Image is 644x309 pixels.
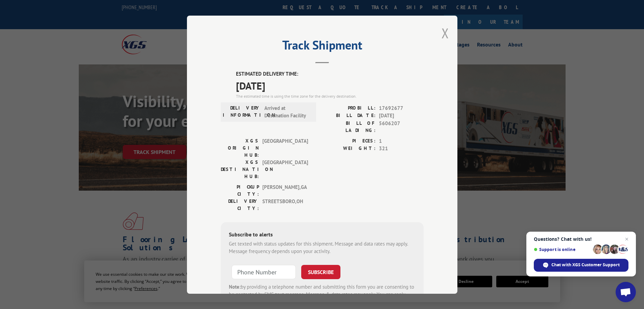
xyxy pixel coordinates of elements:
div: The estimated time is using the time zone for the delivery destination. [236,93,424,99]
span: [PERSON_NAME] , GA [262,183,308,197]
button: SUBSCRIBE [301,265,340,279]
span: [GEOGRAPHIC_DATA] [262,158,308,180]
div: Get texted with status updates for this shipment. Message and data rates may apply. Message frequ... [229,240,415,255]
label: ESTIMATED DELIVERY TIME: [236,70,424,78]
span: Chat with XGS Customer Support [551,262,620,268]
label: DELIVERY INFORMATION: [223,104,261,119]
span: 1 [379,137,424,145]
span: [GEOGRAPHIC_DATA] [262,137,308,158]
label: BILL OF LADING: [322,119,376,134]
label: PIECES: [322,137,376,145]
span: STREETSBORO , OH [262,197,308,212]
div: Subscribe to alerts [229,230,415,240]
span: Arrived at Destination Facility [264,104,310,119]
span: [DATE] [236,78,424,93]
span: 5606207 [379,119,424,134]
button: Close modal [442,24,449,42]
input: Phone Number [232,265,296,279]
span: [DATE] [379,112,424,120]
h2: Track Shipment [221,40,424,53]
span: 17692677 [379,104,424,112]
label: PROBILL: [322,104,376,112]
span: 321 [379,145,424,153]
span: Close chat [623,235,631,243]
div: Chat with XGS Customer Support [534,259,628,272]
label: XGS ORIGIN HUB: [221,137,259,158]
label: DELIVERY CITY: [221,197,259,212]
strong: Note: [229,283,241,290]
label: XGS DESTINATION HUB: [221,158,259,180]
label: WEIGHT: [322,145,376,153]
label: BILL DATE: [322,112,376,120]
div: by providing a telephone number and submitting this form you are consenting to be contacted by SM... [229,283,415,306]
span: Support is online [534,247,591,252]
div: Open chat [616,282,636,302]
label: PICKUP CITY: [221,183,259,197]
span: Questions? Chat with us! [534,236,628,242]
